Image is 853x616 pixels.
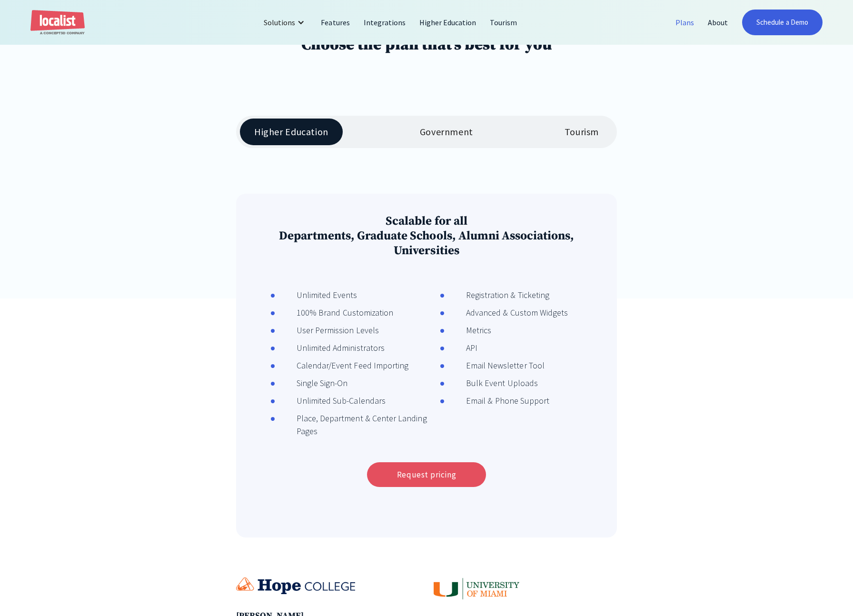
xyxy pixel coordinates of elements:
[264,17,295,28] div: Solutions
[701,11,735,34] a: About
[275,412,432,437] div: Place, Department & Center Landing Pages
[30,10,85,35] a: home
[275,394,386,407] div: Unlimited Sub-Calendars
[445,359,545,372] div: Email Newsletter Tool
[445,341,477,354] div: API
[565,126,599,138] div: Tourism
[434,577,519,600] img: University of Miami logo
[445,377,538,389] div: Bulk Event Uploads
[357,11,413,34] a: Integrations
[483,11,524,34] a: Tourism
[254,126,328,138] div: Higher Education
[445,288,549,301] div: Registration & Ticketing
[236,577,355,594] img: Hope College logo
[445,394,549,407] div: Email & Phone Support
[275,341,385,354] div: Unlimited Administrators
[275,359,408,372] div: Calendar/Event Feed Importing
[742,10,823,35] a: Schedule a Demo
[251,214,602,258] h3: Scalable for all Departments, Graduate Schools, Alumni Associations, Universities
[445,306,568,319] div: Advanced & Custom Widgets
[275,288,357,301] div: Unlimited Events
[420,126,473,138] div: Government
[314,11,357,34] a: Features
[445,324,491,337] div: Metrics
[257,11,314,34] div: Solutions
[275,324,379,337] div: User Permission Levels
[275,377,347,389] div: Single Sign-On
[367,462,486,487] a: Request pricing
[413,11,484,34] a: Higher Education
[301,35,552,55] h1: Choose the plan that’s best for you
[669,11,701,34] a: Plans
[275,306,393,319] div: 100% Brand Customization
